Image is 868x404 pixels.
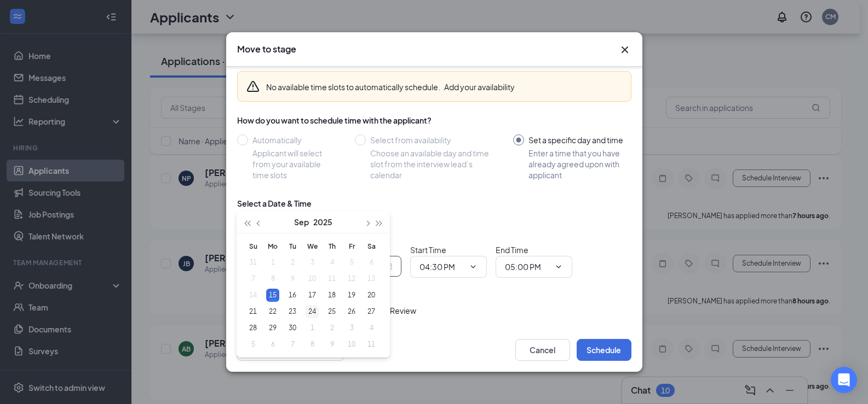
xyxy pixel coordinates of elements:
td: 2025-10-01 [302,320,322,336]
span: Start Time [410,245,446,255]
div: 2 [325,321,338,335]
div: How do you want to schedule time with the applicant? [237,115,631,126]
td: 2025-10-09 [322,336,342,353]
td: 2025-09-22 [263,303,283,320]
td: 2025-09-15 [263,287,283,303]
th: Mo [263,238,283,254]
h3: Move to stage [237,43,296,55]
svg: ChevronDown [554,262,563,271]
td: 2025-10-11 [361,336,381,353]
div: 7 [286,338,299,351]
td: 2025-09-29 [263,320,283,336]
div: 4 [365,321,378,335]
td: 2025-09-19 [342,287,361,303]
td: 2025-09-27 [361,303,381,320]
button: Schedule [577,339,631,361]
th: Tu [283,238,302,254]
div: 23 [286,305,299,318]
div: 9 [325,338,338,351]
button: 2025 [313,211,332,233]
div: 25 [325,305,338,318]
td: 2025-10-08 [302,336,322,353]
span: End Time [496,245,528,255]
td: 2025-10-03 [342,320,361,336]
div: 1 [306,321,319,335]
td: 2025-09-25 [322,303,342,320]
div: 30 [286,321,299,335]
div: 21 [246,305,260,318]
td: 2025-09-24 [302,303,322,320]
div: 26 [345,305,358,318]
div: 3 [345,321,358,335]
div: Select a Date & Time [237,198,312,209]
button: Cancel [515,339,570,361]
td: 2025-09-26 [342,303,361,320]
div: 15 [266,289,279,302]
td: 2025-10-05 [243,336,263,353]
div: 24 [306,305,319,318]
svg: ChevronDown [469,262,478,271]
td: 2025-10-06 [263,336,283,353]
div: 29 [266,321,279,335]
div: 18 [325,289,338,302]
div: 6 [266,338,279,351]
div: 22 [266,305,279,318]
div: 28 [246,321,260,335]
td: 2025-09-28 [243,320,263,336]
div: Open Intercom Messenger [831,367,857,393]
td: 2025-09-23 [283,303,302,320]
svg: Cross [618,43,631,56]
td: 2025-09-30 [283,320,302,336]
th: Sa [361,238,381,254]
button: Add your availability [444,81,515,92]
div: 27 [365,305,378,318]
div: 20 [365,289,378,302]
td: 2025-10-07 [283,336,302,353]
div: 19 [345,289,358,302]
button: Close [618,43,631,56]
div: 17 [306,289,319,302]
td: 2025-09-16 [283,287,302,303]
th: Su [243,238,263,254]
td: 2025-09-21 [243,303,263,320]
td: 2025-10-04 [361,320,381,336]
button: Sep [294,211,309,233]
td: 2025-09-18 [322,287,342,303]
svg: Warning [246,80,260,93]
td: 2025-10-10 [342,336,361,353]
div: 5 [246,338,260,351]
input: End time [505,261,550,273]
td: 2025-09-17 [302,287,322,303]
div: 8 [306,338,319,351]
td: 2025-09-20 [361,287,381,303]
div: 11 [365,338,378,351]
div: 10 [345,338,358,351]
div: No available time slots to automatically schedule. [266,81,515,92]
th: Fr [342,238,361,254]
th: We [302,238,322,254]
th: Th [322,238,342,254]
td: 2025-10-02 [322,320,342,336]
input: Start time [419,261,464,273]
div: 16 [286,289,299,302]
